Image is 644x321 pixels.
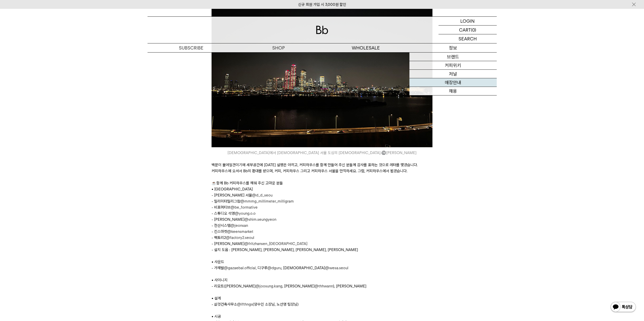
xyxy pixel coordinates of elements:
[409,61,497,70] a: 커피위키
[231,223,248,228] a: @jeonsan
[212,301,432,307] p: - 삶것건축사무소 (양수인 소장님, 노선영 팀장님)
[610,301,636,313] img: 카카오톡 채널 1:1 채팅 버튼
[212,180,432,186] p: ☕함께 Bb 커피하우스를 채워 주신 고마운 분들
[459,26,471,34] p: CART
[212,192,432,198] p: - [PERSON_NAME] 서울
[459,34,477,43] p: SEARCH
[224,266,256,270] a: @gazaebal.official
[212,241,432,247] p: - [PERSON_NAME]
[212,265,432,271] p: - 가재발 , 디구루 , [DEMOGRAPHIC_DATA]
[267,266,281,270] a: @dguru
[409,53,497,61] a: 브랜드
[237,302,253,307] a: @lfthngs
[212,235,432,241] p: - 팩토리2
[212,277,432,283] p: • 사이니지
[439,26,497,34] a: CART (0)
[212,186,432,192] p: • [GEOGRAPHIC_DATA]
[148,43,235,52] a: SUBSCRIBE
[471,26,476,34] p: (0)
[212,204,432,210] p: - 비포머티브
[212,216,432,223] p: - [PERSON_NAME]
[235,43,322,52] a: SHOP
[316,26,328,34] img: 로고
[298,2,346,7] a: 신규 회원 가입 시 3,000원 할인
[244,241,307,246] a: @fritzhansen_[GEOGRAPHIC_DATA]
[256,284,282,288] a: @joosung.kang
[409,43,497,52] p: 정보
[381,151,386,155] span: ©️
[322,43,409,52] p: WHOLESALE
[240,199,294,204] a: @mmmg_millimeter_milligram
[212,259,432,265] p: • 사운드
[212,247,432,253] p: - 설치 도움 : [PERSON_NAME], [PERSON_NAME], [PERSON_NAME], [PERSON_NAME]
[212,229,432,235] p: - 킨스마켓
[315,284,333,288] a: @thhwann
[235,211,256,216] a: @young.o.o
[460,17,475,25] p: LOGIN
[212,283,432,289] p: - 리모트([PERSON_NAME] , [PERSON_NAME] ), [PERSON_NAME]
[244,217,276,222] a: @shim.seungyeon
[212,313,432,319] p: • 시공
[212,223,432,229] p: - 전산시스템
[212,295,432,301] p: • 설계
[212,198,432,204] p: - 밀리미터밀리그람
[226,235,254,240] a: @factory2.seoul
[212,162,432,174] p: 백문이 불여일견이기에 세부공간에 [DATE] 설명은 아끼고, 커피하우스를 함께 만들어 주신 분들께 감사를 표하는 것으로 레터를 맺겠습니다. 커피하우스에 오셔서 Bb의 환대를 ...
[227,229,253,234] a: @keensmarket
[409,87,497,95] a: 채용
[439,17,497,26] a: LOGIN
[409,70,497,78] a: 저널
[325,266,348,270] a: @wesa.seoul
[212,210,432,216] p: - 스튜디오 석영
[231,205,258,210] a: @be_formative
[212,150,432,156] i: [DEMOGRAPHIC_DATA]에서 [DEMOGRAPHIC_DATA] 서울 도심의 [DEMOGRAPHIC_DATA]. [PERSON_NAME]
[252,193,273,197] a: @d_d_seou
[409,78,497,87] a: 매장안내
